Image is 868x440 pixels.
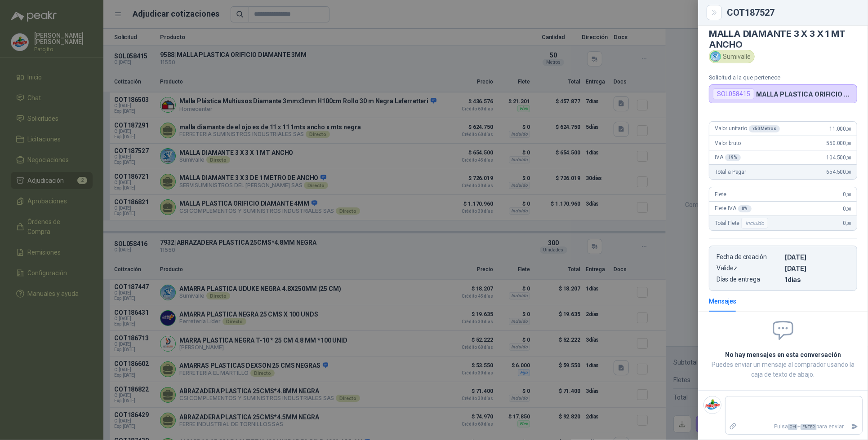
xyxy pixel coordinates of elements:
p: Puedes enviar un mensaje al comprador usando la caja de texto de abajo. [709,360,857,379]
span: ,00 [846,221,851,226]
span: ,00 [846,155,851,160]
span: IVA [715,154,741,161]
div: Sumivalle [709,50,755,63]
p: Fecha de creación [717,253,781,261]
button: Close [709,7,720,18]
h2: No hay mensajes en esta conversación [709,350,857,360]
span: 550.000 [826,140,851,146]
span: Total a Pagar [715,169,746,175]
span: Valor unitario [715,125,780,132]
span: ,00 [846,127,851,132]
p: MALLA PLASTICA ORIFICIO DIAMANTE 3MM [756,90,853,98]
img: Company Logo [711,52,721,62]
span: 0 [843,206,851,212]
div: SOL058415 [713,88,754,99]
span: Flete [715,191,726,198]
p: [DATE] [785,253,850,261]
span: ENTER [801,424,816,430]
span: ,00 [846,192,851,197]
div: Mensajes [709,296,736,306]
span: 104.500 [826,154,851,161]
div: COT187527 [727,8,857,17]
img: Company Logo [704,396,721,414]
span: ,00 [846,170,851,175]
div: 19 % [725,154,741,161]
div: 0 % [738,205,752,212]
span: 11.000 [829,126,851,132]
p: Pulsa + para enviar [741,419,848,435]
span: ,00 [846,141,851,146]
p: [DATE] [785,264,850,272]
h4: MALLA DIAMANTE 3 X 3 X 1 MT ANCHO [709,28,857,50]
span: Total Flete [715,218,770,229]
label: Adjuntar archivos [726,419,741,435]
span: 0 [843,191,851,198]
div: x 50 Metros [749,125,780,132]
div: Incluido [741,218,768,229]
span: Valor bruto [715,140,741,146]
button: Enviar [847,419,862,435]
span: ,00 [846,207,851,211]
span: Ctrl [788,424,797,430]
p: 1 dias [785,276,850,283]
p: Días de entrega [717,276,781,283]
span: Flete IVA [715,205,752,212]
p: Solicitud a la que pertenece [709,74,857,81]
span: 654.500 [826,169,851,175]
span: 0 [843,220,851,226]
p: Validez [717,264,781,272]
